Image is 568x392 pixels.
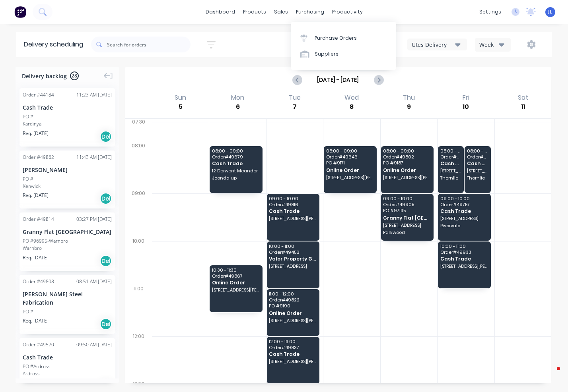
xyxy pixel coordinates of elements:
span: Order # 49646 [326,154,374,159]
div: 10:00 [125,236,152,284]
div: Sun [172,94,189,102]
span: Req. [DATE] [23,317,49,324]
div: Cash Trade [23,103,112,112]
div: 8 [346,102,357,112]
div: Delivery scheduling [16,32,91,57]
span: PO # 9171 [326,160,374,165]
div: Del [100,193,112,205]
div: 6 [233,102,243,112]
div: Kardinya [23,120,112,127]
span: Cash Trade [440,256,488,261]
div: 08:00 [125,141,152,189]
span: 12 Derwent Meander [212,168,260,173]
a: Suppliers [291,46,396,62]
span: Order # 49822 [269,297,317,302]
img: Factory [14,6,26,18]
div: Kenwick [23,183,112,190]
span: Order # 49802 [383,154,431,159]
div: PO #Ardross [23,363,51,370]
div: PO # [23,113,33,120]
div: 03:27 PM [DATE] [76,216,112,223]
span: Order # 49867 [212,274,260,278]
span: Parkwood [383,230,431,235]
div: 09:00 [125,189,152,236]
div: Del [100,255,112,267]
div: Del [100,131,112,143]
div: settings [475,6,505,18]
div: Order # 49862 [23,154,54,161]
span: Cash Trade [269,351,317,357]
div: Order # 44184 [23,91,54,98]
span: [STREET_ADDRESS][PERSON_NAME] [269,359,317,364]
span: Cash Trade [212,161,260,166]
span: [STREET_ADDRESS] [440,216,488,221]
span: PO # 97135 [383,208,431,213]
div: Ardross [23,370,112,377]
div: 10 [461,102,471,112]
span: Order # 49905 [383,202,431,207]
div: 12:00 [125,332,152,379]
span: Thornlie [440,176,461,180]
span: JL [548,8,552,15]
div: PO # [23,308,33,315]
div: Wed [342,94,361,102]
div: Order # 49808 [23,278,54,285]
span: 08:00 - 09:00 [212,149,260,153]
span: 08:00 - 09:00 [440,149,461,153]
span: Delivery backlog [22,72,67,80]
div: Order # 49570 [23,341,54,348]
span: Online Order [326,168,374,173]
div: Sat [515,94,531,102]
div: Utes Delivery [412,41,455,49]
div: 11:43 AM [DATE] [76,154,112,161]
div: Del [100,318,112,330]
span: Req. [DATE] [23,254,49,261]
span: Online Order [212,280,260,285]
span: 10:00 - 11:00 [269,244,317,249]
span: 11:00 - 12:00 [269,292,317,296]
span: Order # 49456 [269,250,317,255]
span: Online Order [383,168,431,173]
div: 09:50 AM [DATE] [76,341,112,348]
span: Order # 49757 [440,202,488,207]
span: 08:00 - 09:00 [383,149,431,153]
button: Week [475,38,511,52]
div: Fri [460,94,472,102]
input: Search for orders [107,37,191,52]
div: products [239,6,270,18]
div: Suppliers [315,50,338,58]
span: PO # 9190 [269,303,317,308]
span: Req. [DATE] [23,130,49,137]
div: Cash Trade [23,353,112,361]
span: 10:00 - 11:00 [440,244,488,249]
span: Order # 49837 [269,345,317,350]
span: 09:00 - 10:00 [269,196,317,201]
div: productivity [328,6,367,18]
div: 11:00 [125,284,152,332]
span: Order # 49816 [269,202,317,207]
span: [STREET_ADDRESS][PERSON_NAME][PERSON_NAME] [383,175,431,180]
span: Cash Trade [440,161,461,166]
span: PO # 9187 [383,160,431,165]
div: Mon [229,94,247,102]
span: Thornlie [467,176,488,180]
span: [STREET_ADDRESS] [467,168,488,173]
div: 9 [404,102,414,112]
div: [PERSON_NAME] [23,166,112,174]
span: 08:00 - 09:00 [467,149,488,153]
span: Granny Flat [GEOGRAPHIC_DATA] [383,215,431,220]
div: 07:30 [125,117,152,141]
span: 10:30 - 11:30 [212,268,260,272]
span: Cash Trade [467,161,488,166]
button: Utes Delivery [407,39,467,50]
span: 09:00 - 10:00 [383,196,431,201]
div: sales [270,6,292,18]
span: [STREET_ADDRESS] [440,168,461,173]
a: dashboard [202,6,239,18]
span: Order # 49679 [212,154,260,159]
div: 11:23 AM [DATE] [76,91,112,98]
span: [STREET_ADDRESS][PERSON_NAME] [269,216,317,221]
div: 11 [518,102,528,112]
span: [STREET_ADDRESS][PERSON_NAME][PERSON_NAME] [269,318,317,323]
span: Joondalup [212,176,260,180]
